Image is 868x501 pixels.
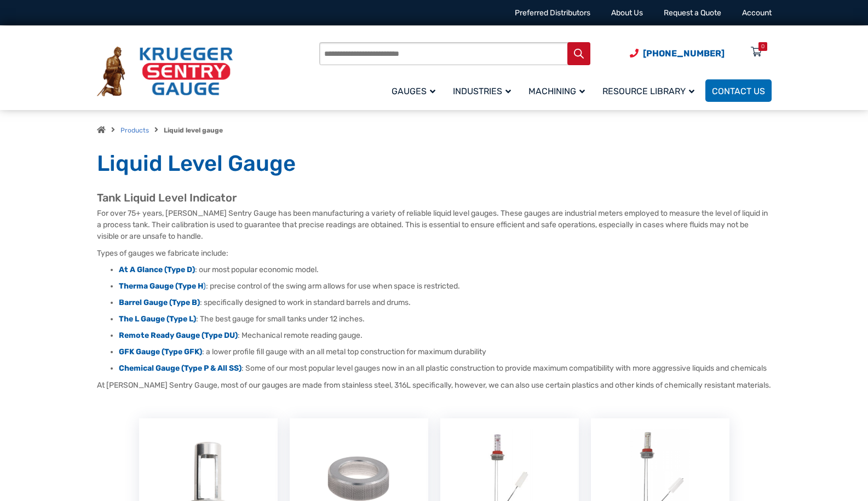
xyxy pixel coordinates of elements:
li: : precise control of the swing arm allows for use when space is restricted. [119,281,772,292]
a: Request a Quote [664,8,721,18]
span: [PHONE_NUMBER] [643,48,725,59]
a: Chemical Gauge (Type P & All SS) [119,364,242,373]
a: Machining [522,78,596,103]
span: Industries [453,86,511,96]
a: About Us [611,8,643,18]
li: : The best gauge for small tanks under 12 inches. [119,314,772,325]
div: 0 [761,42,764,51]
span: Resource Library [602,86,694,96]
a: The L Gauge (Type L) [119,314,196,324]
span: Gauges [392,86,435,96]
span: Contact Us [712,86,765,96]
a: Remote Ready Gauge (Type DU) [119,331,238,340]
a: Phone Number (920) 434-8860 [630,47,725,60]
h1: Liquid Level Gauge [97,150,772,177]
a: Industries [446,78,522,103]
a: Resource Library [596,78,705,103]
span: Machining [528,86,585,96]
li: : Mechanical remote reading gauge. [119,330,772,341]
li: : specifically designed to work in standard barrels and drums. [119,297,772,308]
a: Barrel Gauge (Type B) [119,298,200,307]
li: : a lower profile fill gauge with an all metal top construction for maximum durability [119,347,772,358]
strong: Therma Gauge (Type H [119,281,203,291]
p: For over 75+ years, [PERSON_NAME] Sentry Gauge has been manufacturing a variety of reliable liqui... [97,208,772,242]
a: Preferred Distributors [515,8,590,18]
a: Account [742,8,772,18]
a: Gauges [385,78,446,103]
li: : Some of our most popular level gauges now in an all plastic construction to provide maximum com... [119,363,772,374]
img: Krueger Sentry Gauge [97,47,233,97]
a: Products [120,126,149,134]
a: Therma Gauge (Type H) [119,281,206,291]
p: At [PERSON_NAME] Sentry Gauge, most of our gauges are made from stainless steel, 316L specificall... [97,379,772,391]
a: At A Glance (Type D) [119,265,195,274]
h2: Tank Liquid Level Indicator [97,191,772,205]
li: : our most popular economic model. [119,264,772,275]
a: GFK Gauge (Type GFK) [119,347,202,356]
a: Contact Us [705,79,772,102]
strong: Liquid level gauge [164,126,223,134]
p: Types of gauges we fabricate include: [97,247,772,259]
